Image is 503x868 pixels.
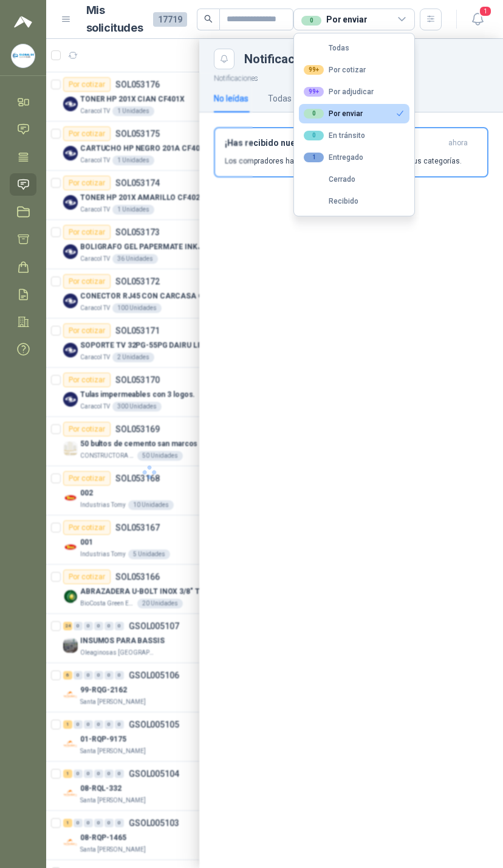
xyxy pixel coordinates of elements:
img: Logo peakr [14,15,32,29]
div: En tránsito [304,131,365,140]
div: Entregado [304,153,363,162]
div: 0 [304,109,324,119]
button: 99+Por adjudicar [299,82,409,102]
span: 1 [479,5,492,17]
p: Notificaciones [199,69,503,84]
div: 99+ [304,87,324,97]
div: 99+ [304,65,324,75]
div: Todas [268,92,292,105]
button: Cerrado [299,170,409,189]
div: Todas [304,44,349,52]
div: Por enviar [301,13,368,26]
button: 0Por enviar [299,104,409,123]
div: Recibido [304,197,358,205]
span: 17719 [153,12,187,27]
div: Por cotizar [304,65,366,75]
button: Recibido [299,191,409,211]
span: search [204,15,213,23]
div: Por enviar [304,109,363,119]
button: Close [214,49,234,69]
div: 0 [304,131,324,140]
button: 0En tránsito [299,126,409,145]
div: Notificaciones [244,53,488,65]
h1: Mis solicitudes [86,2,143,37]
div: Por adjudicar [304,87,374,97]
button: 1 [467,9,488,30]
div: 0 [301,16,321,26]
button: 99+Por cotizar [299,60,409,80]
button: Todas [299,38,409,58]
div: Cerrado [304,175,355,184]
div: 1 [304,153,324,162]
button: 1Entregado [299,148,409,167]
img: Company Logo [12,44,35,67]
span: ahora [448,138,468,148]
